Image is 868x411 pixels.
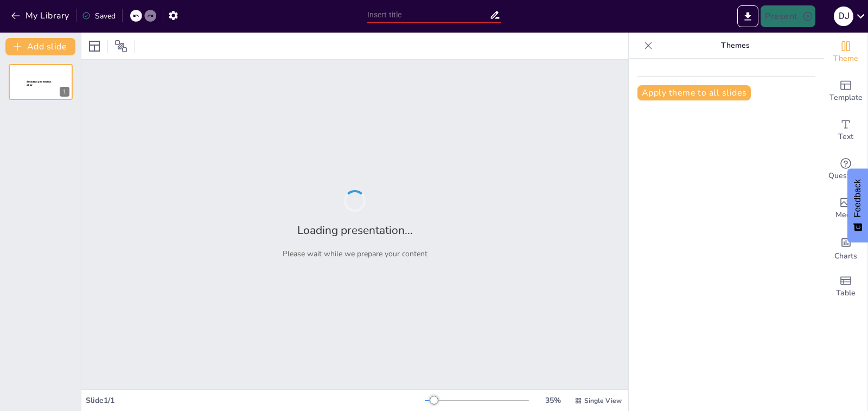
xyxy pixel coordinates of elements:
[9,64,73,100] div: 1
[834,250,857,262] span: Charts
[824,33,867,72] div: Change the overall theme
[824,72,867,111] div: Add ready made slides
[824,189,867,228] div: Add images, graphics, shapes or video
[8,7,74,24] button: My Library
[86,395,425,406] div: Slide 1 / 1
[829,92,863,104] span: Template
[5,38,75,55] button: Add slide
[838,131,853,143] span: Text
[86,37,103,55] div: Layout
[824,150,867,189] div: Get real-time input from your audience
[761,5,815,27] button: Present
[657,33,813,59] p: Themes
[853,179,863,217] span: Feedback
[114,40,127,53] span: Position
[836,287,856,299] span: Table
[834,7,853,26] div: d j
[847,168,868,242] button: Feedback - Show survey
[824,267,867,306] div: Add a table
[834,5,853,27] button: d j
[637,85,751,100] button: Apply theme to all slides
[60,87,69,97] div: 1
[27,80,52,86] span: Sendsteps presentation editor
[82,11,116,21] div: Saved
[824,111,867,150] div: Add text boxes
[297,223,413,238] h2: Loading presentation...
[824,228,867,267] div: Add charts and graphs
[737,5,758,27] button: Export to PowerPoint
[540,395,566,406] div: 35 %
[828,170,864,182] span: Questions
[835,209,857,221] span: Media
[367,7,490,23] input: Insert title
[833,53,858,65] span: Theme
[584,396,622,405] span: Single View
[283,249,427,259] p: Please wait while we prepare your content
